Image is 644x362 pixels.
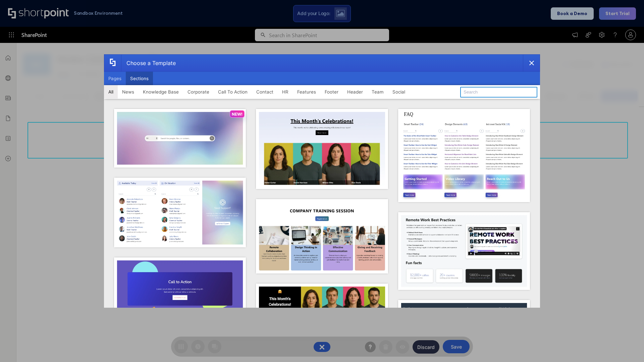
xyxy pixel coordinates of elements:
[388,85,410,99] button: Social
[126,72,153,85] button: Sections
[278,85,293,99] button: HR
[118,85,139,99] button: News
[104,85,118,99] button: All
[293,85,320,99] button: Features
[343,85,367,99] button: Header
[460,87,537,98] input: Search
[252,85,278,99] button: Contact
[139,85,183,99] button: Knowledge Base
[183,85,214,99] button: Corporate
[104,54,540,308] div: template selector
[367,85,388,99] button: Team
[104,72,126,85] button: Pages
[121,55,176,71] div: Choose a Template
[232,112,243,117] p: NEW!
[320,85,343,99] button: Footer
[214,85,252,99] button: Call To Action
[610,330,644,362] iframe: Chat Widget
